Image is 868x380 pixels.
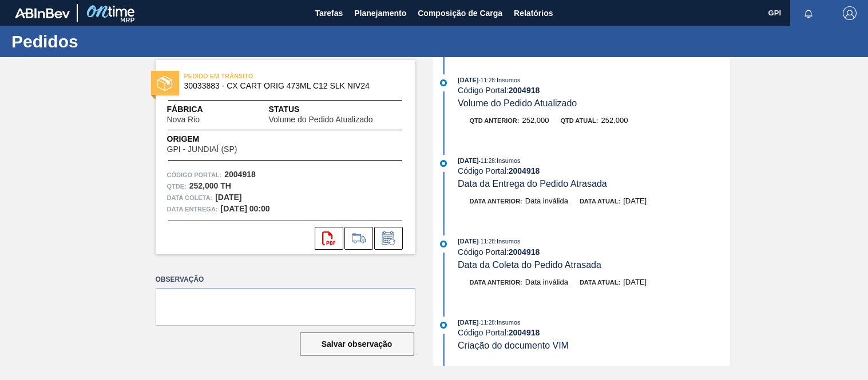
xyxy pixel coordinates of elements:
span: Data inválida [525,278,568,286]
button: Salvar observação [300,333,414,355]
span: Tarefas [315,6,343,20]
span: : Insumos [495,238,521,245]
span: Data atual: [580,279,620,286]
span: Data coleta: [167,192,213,203]
img: Logout [843,6,857,20]
button: Notificações [790,5,827,21]
img: atual [440,241,447,247]
span: Data anterior: [470,198,522,205]
span: Status [268,103,403,115]
span: : Insumos [495,77,521,83]
span: Qtde : [167,181,187,192]
span: Nova Rio [167,115,200,124]
strong: 2004918 [509,86,540,95]
span: Código Portal: [167,169,222,181]
span: Data da Entrega do Pedido Atrasada [458,179,607,189]
span: Relatórios [514,6,553,20]
span: [DATE] [623,278,647,286]
strong: 2004918 [509,328,540,337]
div: Código Portal: [458,247,730,257]
label: Observação [156,271,415,288]
span: - 11:28 [479,158,495,164]
span: [DATE] [458,238,478,245]
strong: 2004918 [509,247,540,257]
span: Composição de Carga [418,6,502,20]
span: Data entrega: [167,203,218,215]
span: [DATE] [458,319,478,326]
div: Código Portal: [458,86,730,95]
span: PEDIDO EM TRÂNSITO [184,70,344,82]
strong: 2004918 [509,166,540,175]
span: : Insumos [495,319,521,326]
span: 252,000 [522,116,549,125]
span: - 11:28 [479,238,495,245]
img: atual [440,160,447,167]
span: Criação do documento VIM [458,341,569,350]
span: Data anterior: [470,279,522,286]
span: [DATE] [458,77,478,83]
span: Volume do Pedido Atualizado [458,98,577,108]
span: GPI - JUNDIAÍ (SP) [167,145,237,154]
h1: Pedidos [11,35,215,48]
span: 30033883 - CX CART ORIG 473ML C12 SLK NIV24 [184,82,392,90]
div: Informar alteração no pedido [374,227,403,250]
span: Volume do Pedido Atualizado [268,115,372,124]
div: Ir para Composição de Carga [344,227,373,250]
span: - 11:28 [479,319,495,326]
span: Qtd atual: [560,117,598,124]
img: atual [440,322,447,329]
span: 252,000 [601,116,628,125]
span: Origem [167,133,270,145]
div: Código Portal: [458,166,730,175]
strong: 252,000 TH [189,181,231,190]
span: Planejamento [354,6,406,20]
span: [DATE] [458,157,478,164]
span: Fábrica [167,103,236,115]
strong: 2004918 [224,170,256,179]
img: status [157,76,172,91]
strong: [DATE] 00:00 [221,204,270,213]
strong: [DATE] [215,193,241,202]
span: - 11:28 [479,77,495,83]
span: : Insumos [495,157,521,164]
span: Qtd anterior: [470,117,520,124]
img: atual [440,79,447,86]
span: [DATE] [623,197,647,205]
span: Data da Coleta do Pedido Atrasada [458,260,601,270]
div: Abrir arquivo PDF [315,227,343,250]
img: TNhmsLtSVTkK8tSr43FrP2fwEKptu5GPRR3wAAAABJRU5ErkJggg== [15,8,70,18]
div: Código Portal: [458,328,730,337]
span: Data atual: [580,198,620,205]
span: Data inválida [525,197,568,205]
